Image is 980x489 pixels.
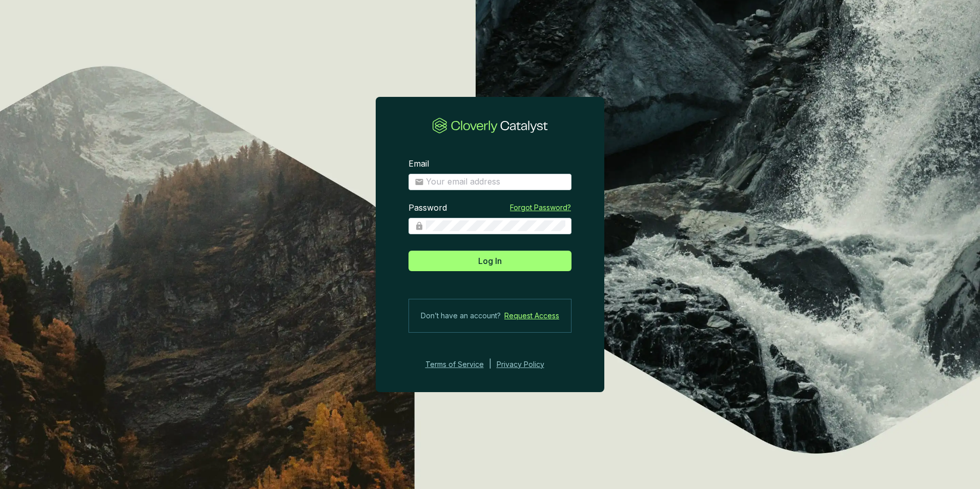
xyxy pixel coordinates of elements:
[409,251,571,271] button: Log In
[426,220,565,232] input: Password
[478,255,502,267] span: Log In
[409,202,447,214] label: Password
[422,358,484,371] a: Terms of Service
[510,202,571,213] a: Forgot Password?
[489,358,492,371] div: |
[409,158,429,170] label: Email
[421,310,501,322] span: Don’t have an account?
[426,176,565,188] input: Email
[504,310,559,322] a: Request Access
[497,358,558,371] a: Privacy Policy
